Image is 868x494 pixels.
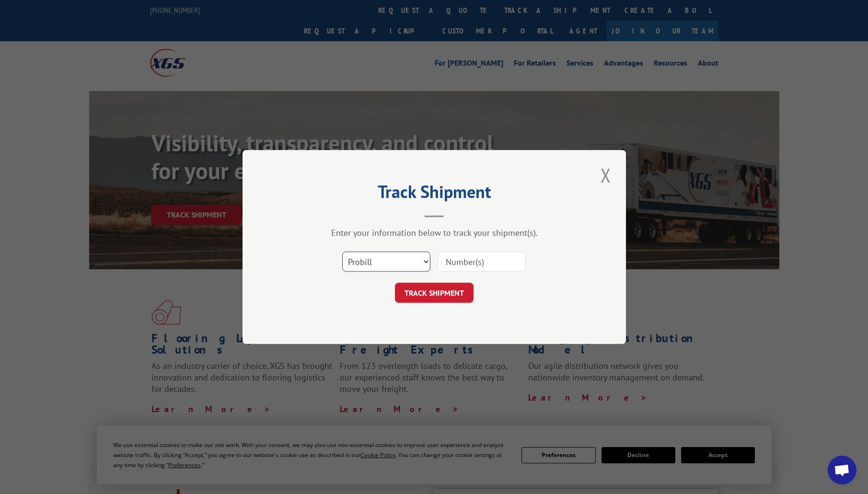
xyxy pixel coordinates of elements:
div: Enter your information below to track your shipment(s). [290,227,578,238]
button: Close modal [598,162,614,188]
button: TRACK SHIPMENT [395,283,474,303]
input: Number(s) [438,252,526,272]
h2: Track Shipment [290,185,578,203]
a: Open chat [828,456,856,484]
